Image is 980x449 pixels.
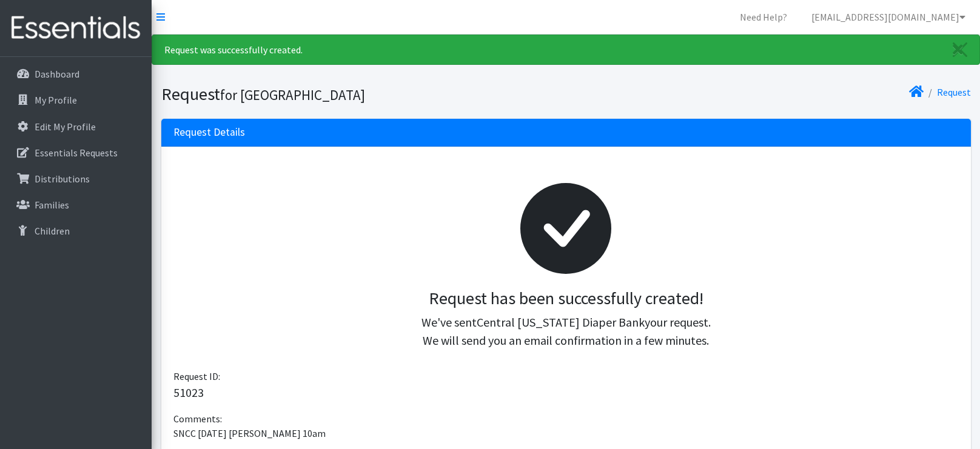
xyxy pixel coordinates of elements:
[173,426,959,441] p: SNCC [DATE] [PERSON_NAME] 10am
[220,86,365,104] small: for [GEOGRAPHIC_DATA]
[35,147,118,159] p: Essentials Requests
[35,68,79,80] p: Dashboard
[941,35,979,64] a: Close
[730,5,797,29] a: Need Help?
[477,314,645,330] span: Central [US_STATE] Diaper Bank
[183,288,949,309] h3: Request has been successfully created!
[161,84,562,105] h1: Request
[5,88,147,112] a: My Profile
[35,94,77,106] p: My Profile
[5,193,147,217] a: Families
[5,141,147,165] a: Essentials Requests
[183,313,949,350] p: We've sent your request. We will send you an email confirmation in a few minutes.
[173,384,959,402] p: 51023
[35,225,70,237] p: Children
[802,5,975,29] a: [EMAIL_ADDRESS][DOMAIN_NAME]
[5,219,147,243] a: Children
[35,173,90,185] p: Distributions
[173,126,245,139] h3: Request Details
[937,86,971,98] a: Request
[5,8,147,48] img: HumanEssentials
[35,199,69,211] p: Families
[173,370,220,382] span: Request ID:
[173,413,222,425] span: Comments:
[35,121,96,133] p: Edit My Profile
[5,167,147,191] a: Distributions
[152,35,980,65] div: Request was successfully created.
[5,62,147,86] a: Dashboard
[5,115,147,139] a: Edit My Profile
